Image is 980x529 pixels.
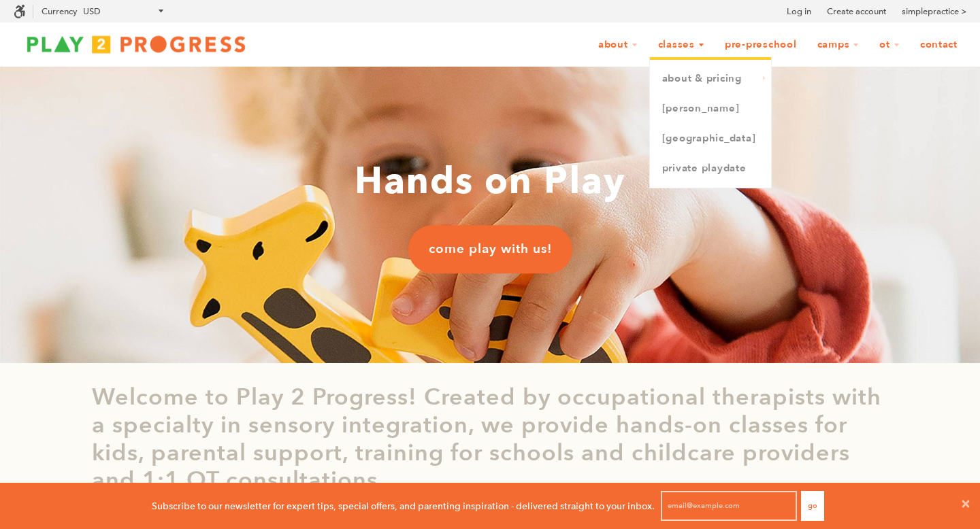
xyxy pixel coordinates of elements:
a: Log in [787,5,811,18]
a: Contact [911,32,966,58]
a: [GEOGRAPHIC_DATA] [650,124,771,154]
a: About & Pricing [650,64,771,94]
a: Pre-Preschool [716,32,806,58]
a: About [589,32,647,58]
a: simplepractice > [902,5,966,18]
button: Go [801,491,824,521]
a: Create account [827,5,886,18]
a: Classes [649,32,713,58]
label: Currency [42,6,77,16]
input: email@example.com [661,491,797,521]
a: [PERSON_NAME] [650,94,771,124]
p: Subscribe to our newsletter for expert tips, special offers, and parenting inspiration - delivere... [152,498,655,513]
a: Camps [808,32,868,58]
a: Private Playdate [650,154,771,184]
p: Welcome to Play 2 Progress! Created by occupational therapists with a specialty in sensory integr... [92,383,888,494]
span: come play with us! [429,241,552,258]
a: come play with us! [408,226,572,273]
img: Play2Progress logo [14,31,259,58]
a: OT [870,32,909,58]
